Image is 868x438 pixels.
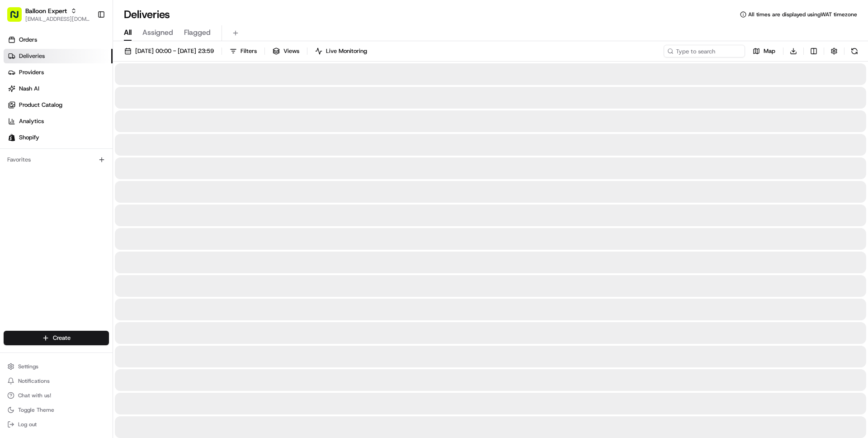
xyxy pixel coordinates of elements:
span: Chat with us! [18,392,51,399]
a: Providers [4,65,113,80]
span: Flagged [184,27,211,38]
span: Create [53,334,71,342]
button: Views [269,45,303,57]
span: All times are displayed using WAT timezone [748,11,857,18]
div: Favorites [4,152,109,167]
span: Live Monitoring [326,47,367,55]
button: Balloon Expert[EMAIL_ADDRESS][DOMAIN_NAME] [4,4,94,25]
button: Notifications [4,375,109,387]
button: [DATE] 00:00 - [DATE] 23:59 [120,45,218,57]
span: Nash AI [19,85,39,93]
h1: Deliveries [124,7,170,22]
button: Filters [226,45,261,57]
button: Map [749,45,779,57]
img: Shopify logo [8,134,15,141]
span: Filters [241,47,257,55]
button: Balloon Expert [25,6,67,15]
a: Analytics [4,114,113,129]
span: Providers [19,68,44,76]
span: Map [764,47,775,55]
button: [EMAIL_ADDRESS][DOMAIN_NAME] [25,15,90,23]
span: Orders [19,36,37,44]
span: [DATE] 00:00 - [DATE] 23:59 [135,47,214,55]
a: Nash AI [4,81,113,96]
span: Assigned [142,27,173,38]
button: Toggle Theme [4,404,109,416]
span: Deliveries [19,52,45,60]
span: Settings [18,363,38,370]
a: Orders [4,33,113,47]
button: Refresh [848,45,861,57]
input: Type to search [664,45,745,57]
a: Shopify [4,130,113,145]
span: Analytics [19,117,44,125]
button: Live Monitoring [311,45,371,57]
span: Notifications [18,377,50,385]
span: Product Catalog [19,101,62,109]
button: Create [4,331,109,345]
span: Shopify [19,133,39,142]
span: Views [283,47,299,55]
button: Settings [4,360,109,373]
span: Toggle Theme [18,406,54,414]
span: Log out [18,421,37,428]
button: Log out [4,418,109,431]
button: Chat with us! [4,389,109,402]
a: Product Catalog [4,98,113,112]
span: All [124,27,132,38]
a: Deliveries [4,49,113,63]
